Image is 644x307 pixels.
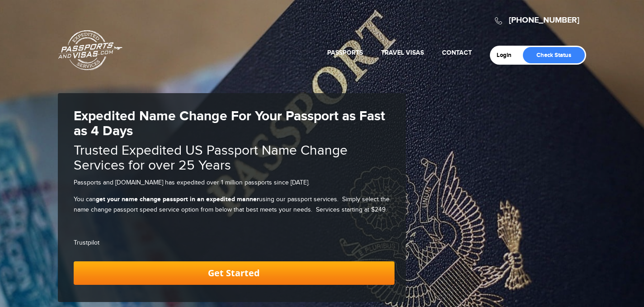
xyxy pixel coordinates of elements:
a: Login [497,52,518,59]
a: Get Started [74,261,395,285]
a: Passports & [DOMAIN_NAME] [58,30,122,71]
a: Travel Visas [381,49,424,57]
h2: Trusted Expedited US Passport Name Change Services for over 25 Years [74,143,395,173]
a: Contact [442,49,472,57]
a: Check Status [523,47,585,63]
p: You can using our passport services. Simply select the name change passport speed service option ... [74,194,395,215]
strong: get your name change passport in an expedited manner [96,195,259,203]
p: Passports and [DOMAIN_NAME] has expedited over 1 million passports since [DATE]. [74,178,395,188]
a: Trustpilot [74,239,99,246]
strong: Expedited Name Change For Your Passport as Fast as 4 Days [74,108,385,139]
a: [PHONE_NUMBER] [509,15,579,25]
a: Passports [327,49,363,57]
